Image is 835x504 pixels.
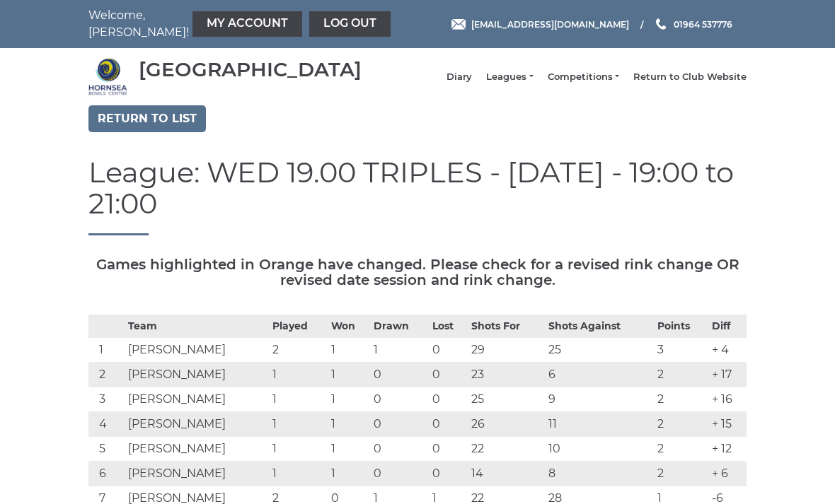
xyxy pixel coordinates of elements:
th: Points [654,315,708,338]
img: Email [451,19,466,30]
td: 0 [370,462,429,486]
img: Phone us [656,18,666,30]
h5: Games highlighted in Orange have changed. Please check for a revised rink change OR revised date ... [88,257,747,288]
td: 0 [370,363,429,387]
span: [EMAIL_ADDRESS][DOMAIN_NAME] [471,18,629,29]
td: + 6 [708,462,747,486]
td: + 4 [708,338,747,363]
td: 2 [654,387,708,412]
a: Return to list [88,105,206,132]
td: 1 [328,462,371,486]
a: Competitions [548,71,619,83]
td: 0 [429,338,468,363]
td: 25 [468,387,545,412]
td: 4 [88,412,125,437]
a: Leagues [486,71,533,83]
td: 0 [429,363,468,387]
td: 0 [429,412,468,437]
th: Drawn [370,315,429,338]
td: 1 [370,338,429,363]
td: 0 [429,387,468,412]
th: Shots Against [545,315,654,338]
td: 1 [88,338,125,363]
td: 29 [468,338,545,363]
th: Diff [708,315,747,338]
th: Played [269,315,328,338]
td: 1 [269,363,328,387]
td: 6 [88,462,125,486]
td: 2 [654,437,708,462]
td: 2 [654,363,708,387]
a: Diary [447,71,472,83]
td: 23 [468,363,545,387]
td: 0 [429,462,468,486]
td: [PERSON_NAME] [125,462,269,486]
th: Team [125,315,269,338]
td: 10 [545,437,654,462]
td: 2 [88,363,125,387]
td: 9 [545,387,654,412]
td: 11 [545,412,654,437]
td: 1 [328,338,371,363]
td: + 15 [708,412,747,437]
td: 2 [269,338,328,363]
th: Won [328,315,371,338]
td: 1 [269,462,328,486]
td: 3 [88,387,125,412]
a: Return to Club Website [633,71,747,83]
a: Email [EMAIL_ADDRESS][DOMAIN_NAME] [451,18,629,31]
td: [PERSON_NAME] [125,387,269,412]
td: + 12 [708,437,747,462]
td: + 16 [708,387,747,412]
a: Log out [309,11,391,37]
td: 2 [654,412,708,437]
td: 2 [654,462,708,486]
a: Phone us 01964 537776 [654,18,732,31]
td: 8 [545,462,654,486]
td: 1 [269,412,328,437]
nav: Welcome, [PERSON_NAME]! [88,7,350,41]
td: [PERSON_NAME] [125,437,269,462]
td: 6 [545,363,654,387]
td: 0 [370,437,429,462]
td: [PERSON_NAME] [125,412,269,437]
td: [PERSON_NAME] [125,338,269,363]
td: [PERSON_NAME] [125,363,269,387]
td: 22 [468,437,545,462]
td: 5 [88,437,125,462]
h1: League: WED 19.00 TRIPLES - [DATE] - 19:00 to 21:00 [88,157,747,235]
td: 26 [468,412,545,437]
td: 1 [269,437,328,462]
img: Hornsea Bowls Centre [88,57,127,96]
td: 1 [328,363,371,387]
th: Shots For [468,315,545,338]
td: 14 [468,462,545,486]
td: 25 [545,338,654,363]
td: 1 [328,412,371,437]
td: 0 [370,387,429,412]
td: 0 [429,437,468,462]
td: + 17 [708,363,747,387]
a: My Account [192,11,302,37]
td: 0 [370,412,429,437]
th: Lost [429,315,468,338]
div: [GEOGRAPHIC_DATA] [139,59,362,81]
td: 1 [328,387,371,412]
span: 01964 537776 [674,18,732,29]
td: 1 [269,387,328,412]
td: 1 [328,437,371,462]
td: 3 [654,338,708,363]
